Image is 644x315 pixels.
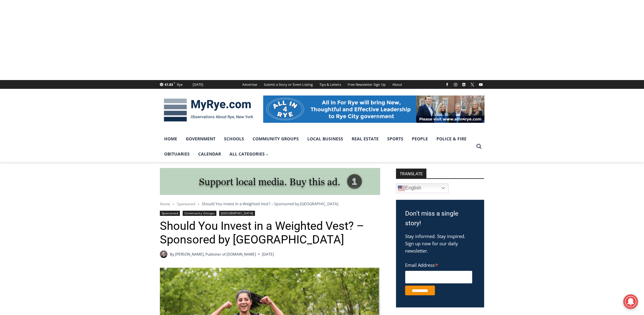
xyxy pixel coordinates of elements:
a: Obituaries [160,146,194,162]
a: Local Business [303,131,347,146]
time: [DATE] [262,251,274,257]
a: People [408,131,432,146]
a: Sponsored [177,201,195,206]
a: [GEOGRAPHIC_DATA] [219,211,255,216]
button: View Search Form [474,141,484,152]
a: Instagram [452,81,459,88]
div: [DATE] [193,82,203,87]
img: All in for Rye [263,96,484,123]
a: Home [160,131,181,146]
a: Police & Fire [432,131,471,146]
nav: Secondary Navigation [239,80,405,89]
span: > [173,202,174,206]
a: Submit a Story or Event Listing [260,80,316,89]
a: Sports [383,131,408,146]
a: X [469,81,476,88]
a: Home [160,201,170,206]
a: YouTube [477,81,484,88]
h1: Should You Invest in a Weighted Vest? – Sponsored by [GEOGRAPHIC_DATA] [160,219,380,247]
div: Rye [177,82,183,87]
nav: Breadcrumbs [160,201,380,207]
span: By [170,251,174,257]
a: Community Groups [183,211,216,216]
p: Stay informed. Stay inspired. Sign up now for our daily newsletter. [405,233,475,254]
span: F [174,81,175,85]
a: Sponsored [160,211,180,216]
span: > [198,202,199,206]
a: Linkedin [460,81,467,88]
a: Facebook [443,81,451,88]
span: All Categories [229,151,269,157]
h3: Don't miss a single story! [405,209,475,228]
a: Real Estate [347,131,383,146]
strong: TRANSLATE [396,169,426,178]
a: Tips & Letters [316,80,344,89]
a: Free Newsletter Sign Up [344,80,389,89]
img: en [398,185,405,192]
img: MyRye.com [160,94,257,126]
a: [PERSON_NAME], Publisher of [DOMAIN_NAME] [175,252,256,257]
a: All Categories [225,146,273,162]
a: Calendar [194,146,225,162]
a: Author image [160,250,167,258]
label: Email Address [405,259,472,270]
img: support local media, buy this ad [160,168,380,195]
a: Advertise [239,80,260,89]
span: 61.83 [165,82,173,87]
a: Government [181,131,220,146]
a: About [389,80,405,89]
a: Community Groups [248,131,303,146]
nav: Primary Navigation [160,131,474,162]
span: Should You Invest in a Weighted Vest? – Sponsored by [GEOGRAPHIC_DATA] [202,201,338,206]
a: English [396,183,449,193]
a: Schools [220,131,248,146]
